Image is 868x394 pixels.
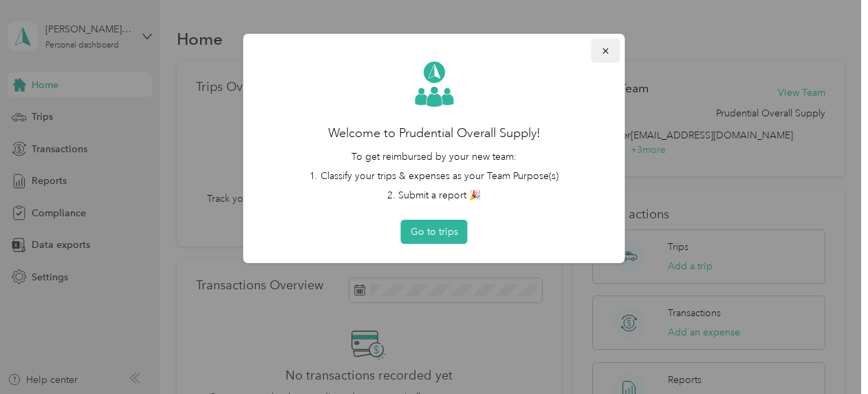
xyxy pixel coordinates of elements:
[263,169,606,183] li: 1. Classify your trips & expenses as your Team Purpose(s)
[263,149,606,164] p: To get reimbursed by your new team:
[791,317,868,394] iframe: Everlance-gr Chat Button Frame
[401,220,468,244] button: Go to trips
[263,124,606,143] h2: Welcome to Prudential Overall Supply!
[263,188,606,203] li: 2. Submit a report 🎉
